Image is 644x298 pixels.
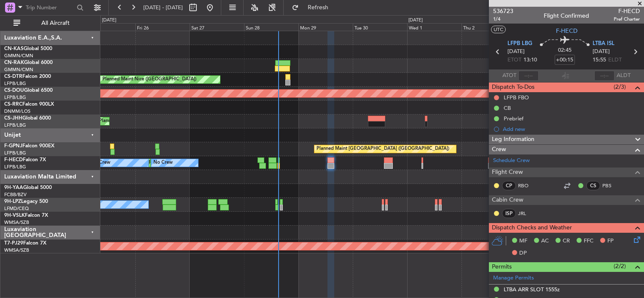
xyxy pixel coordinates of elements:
[4,219,29,226] a: WMSA/SZB
[584,237,593,245] span: FFC
[492,135,534,144] span: Leg Information
[4,80,26,87] a: LFPB/LBG
[4,205,29,212] a: LFMD/CEQ
[353,23,407,31] div: Tue 30
[288,1,338,14] button: Refresh
[507,48,525,56] span: [DATE]
[4,53,33,59] a: GMMN/CMN
[407,23,462,31] div: Wed 1
[614,7,640,16] span: F-HECD
[4,116,51,121] a: CS-JHHGlobal 6000
[541,237,549,245] span: AC
[317,143,449,155] div: Planned Maint [GEOGRAPHIC_DATA] ([GEOGRAPHIC_DATA])
[4,108,30,114] a: DNMM/LOS
[608,56,622,64] span: ELDT
[102,17,116,24] div: [DATE]
[4,185,23,190] span: 9H-YAA
[502,209,516,218] div: ISP
[4,144,54,149] a: F-GPNJFalcon 900EX
[301,5,336,11] span: Refresh
[22,20,89,26] span: All Aircraft
[602,182,621,189] a: PBS
[4,60,53,65] a: CN-RAKGlobal 6000
[4,199,21,204] span: 9H-LPZ
[4,241,23,246] span: T7-PJ29
[492,168,523,177] span: Flight Crew
[593,56,606,64] span: 15:55
[563,237,570,245] span: CR
[4,60,24,65] span: CN-RAK
[102,73,196,86] div: Planned Maint Nice ([GEOGRAPHIC_DATA])
[4,144,22,149] span: F-GPNJ
[544,11,589,20] div: Flight Confirmed
[617,72,631,80] span: ALDT
[4,199,48,204] a: 9H-LPZLegacy 500
[4,88,24,93] span: CS-DOU
[556,27,577,35] span: F-HECD
[518,182,537,189] a: RBO
[504,115,523,122] div: Prebrief
[408,17,423,24] div: [DATE]
[4,192,27,198] a: FCBB/BZV
[244,23,298,31] div: Sun 28
[135,23,190,31] div: Fri 26
[586,181,600,190] div: CS
[492,262,512,272] span: Permits
[462,23,516,31] div: Thu 2
[4,74,51,79] a: CS-DTRFalcon 2000
[593,48,610,56] span: [DATE]
[4,102,54,107] a: CS-RRCFalcon 900LX
[519,237,527,245] span: MF
[504,94,529,101] div: LFPB FBO
[4,150,26,156] a: LFPB/LBG
[4,46,24,51] span: CN-KAS
[4,74,22,79] span: CS-DTR
[81,23,135,31] div: Thu 25
[91,157,110,169] div: No Crew
[493,16,513,23] span: 1/4
[4,116,22,121] span: CS-JHH
[4,46,52,51] a: CN-KASGlobal 5000
[4,102,22,107] span: CS-RRC
[519,249,527,258] span: DP
[4,241,46,246] a: T7-PJ29Falcon 7X
[614,16,640,23] span: Pref Charter
[143,4,183,11] span: [DATE] - [DATE]
[518,71,539,81] input: --:--
[4,157,46,162] a: F-HECDFalcon 7X
[4,213,48,218] a: 9H-VSLKFalcon 7X
[4,185,52,190] a: 9H-YAAGlobal 5000
[492,82,534,92] span: Dispatch To-Dos
[4,164,26,170] a: LFPB/LBG
[504,104,511,112] div: CB
[492,195,523,205] span: Cabin Crew
[190,23,244,31] div: Sat 27
[4,157,23,162] span: F-HECD
[4,247,29,253] a: WMSA/SZB
[9,16,91,30] button: All Aircraft
[153,157,173,169] div: No Crew
[4,88,53,93] a: CS-DOUGlobal 6500
[518,210,537,217] a: JRL
[26,1,74,14] input: Trip Number
[492,223,572,233] span: Dispatch Checks and Weather
[502,72,516,80] span: ATOT
[607,237,614,245] span: FP
[503,125,640,133] div: Add new
[523,56,537,64] span: 13:10
[491,26,506,33] button: UTC
[4,94,26,101] a: LFPB/LBG
[4,213,25,218] span: 9H-VSLK
[504,286,560,293] div: LTBA ARR SLOT 1555z
[614,262,626,271] span: (2/2)
[502,181,516,190] div: CP
[507,56,521,64] span: ETOT
[558,46,572,55] span: 02:45
[614,82,626,91] span: (2/3)
[493,157,530,165] a: Schedule Crew
[4,67,33,73] a: GMMN/CMN
[493,274,534,282] a: Manage Permits
[507,40,532,48] span: LFPB LBG
[492,145,506,154] span: Crew
[593,40,614,48] span: LTBA ISL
